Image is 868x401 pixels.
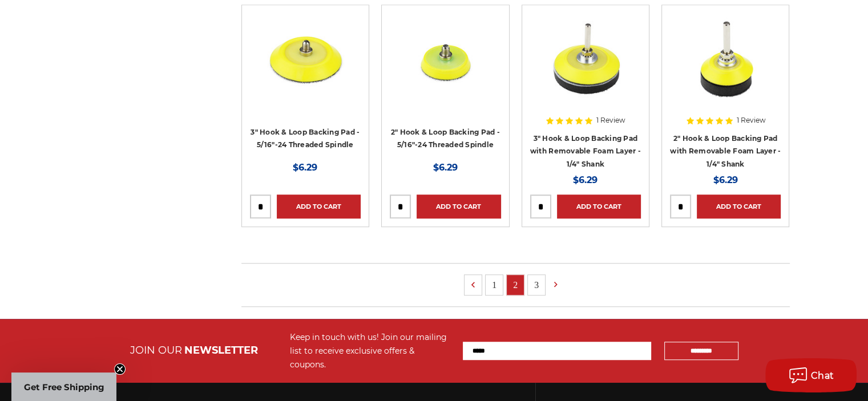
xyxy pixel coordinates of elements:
[507,275,524,295] a: 2
[573,175,597,185] span: $6.29
[433,162,458,173] span: $6.29
[251,128,360,149] a: 3" Hook & Loop Backing Pad - 5/16"-24 Threaded Spindle
[114,363,126,375] button: Close teaser
[670,13,781,124] a: 2-inch yellow sanding pad with black foam layer and versatile 1/4-inch shank/spindle for precisio...
[540,13,631,104] img: Close-up of Empire Abrasives 3-inch hook and loop backing pad with a removable foam layer and 1/4...
[391,128,500,149] a: 2" Hook & Loop Backing Pad - 5/16"-24 Threaded Spindle
[184,344,258,357] span: NEWSLETTER
[130,344,182,357] span: JOIN OUR
[24,382,104,392] span: Get Free Shipping
[670,134,781,168] a: 2" Hook & Loop Backing Pad with Removable Foam Layer - 1/4" Shank
[417,195,500,218] a: Add to Cart
[713,175,738,185] span: $6.29
[811,370,834,381] span: Chat
[530,134,641,168] a: 3" Hook & Loop Backing Pad with Removable Foam Layer - 1/4" Shank
[390,13,500,124] a: 2-inch hook and loop backing pad with a 5/16"-24 threaded spindle and tapered edge for precision ...
[260,13,351,104] img: 3-inch Hook & Loop Backing Pad with 5/16"-24 Threaded Spindle for precise and durable sanding too...
[250,13,361,124] a: 3-inch Hook & Loop Backing Pad with 5/16"-24 Threaded Spindle for precise and durable sanding too...
[11,372,116,401] div: Get Free ShippingClose teaser
[765,358,857,392] button: Chat
[528,275,545,295] a: 3
[557,195,641,218] a: Add to Cart
[293,162,317,173] span: $6.29
[399,13,491,104] img: 2-inch hook and loop backing pad with a 5/16"-24 threaded spindle and tapered edge for precision ...
[290,330,451,371] div: Keep in touch with us! Join our mailing list to receive exclusive offers & coupons.
[697,195,781,218] a: Add to Cart
[680,13,771,104] img: 2-inch yellow sanding pad with black foam layer and versatile 1/4-inch shank/spindle for precisio...
[530,13,641,124] a: Close-up of Empire Abrasives 3-inch hook and loop backing pad with a removable foam layer and 1/4...
[277,195,361,218] a: Add to Cart
[486,275,503,295] a: 1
